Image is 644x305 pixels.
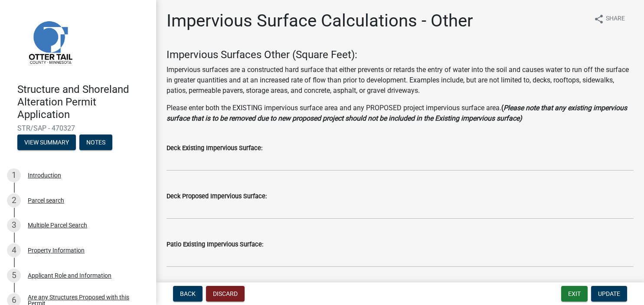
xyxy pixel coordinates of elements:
[591,286,627,302] button: Update
[17,140,76,147] wm-modal-confirm: Summary
[28,247,85,253] div: Property Information
[561,286,588,302] button: Exit
[28,172,61,178] div: Introduction
[206,286,245,302] button: Discard
[167,10,473,31] h1: Impervious Surface Calculations - Other
[28,197,64,203] div: Parcel search
[180,290,196,297] span: Back
[167,242,263,248] label: Patio Existing Impervious Surface:
[7,168,21,182] div: 1
[17,9,82,74] img: Otter Tail County, Minnesota
[167,49,634,61] h4: Impervious Surfaces Other (Square Feet):
[167,193,267,200] label: Deck Proposed Impervious Surface:
[17,124,139,132] span: STR/SAP - 470327
[17,83,149,121] h4: Structure and Shoreland Alteration Permit Application
[594,14,604,24] i: share
[167,145,262,151] label: Deck Existing Impervious Surface:
[606,14,625,24] span: Share
[598,290,620,297] span: Update
[17,134,76,150] button: View Summary
[173,286,203,302] button: Back
[79,134,112,150] button: Notes
[7,243,21,257] div: 4
[7,193,21,207] div: 2
[28,222,87,228] div: Multiple Parcel Search
[28,272,111,279] div: Applicant Role and Information
[7,269,21,282] div: 5
[501,104,503,112] strong: (
[167,103,634,124] p: Please enter both the EXISTING impervious surface area and any PROPOSED project impervious surfac...
[79,140,112,147] wm-modal-confirm: Notes
[167,65,634,96] p: Impervious surfaces are a constructed hard surface that either prevents or retards the entry of w...
[587,10,632,27] button: shareShare
[7,218,21,232] div: 3
[167,104,627,122] strong: Please note that any existing impervious surface that is to be removed due to new proposed projec...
